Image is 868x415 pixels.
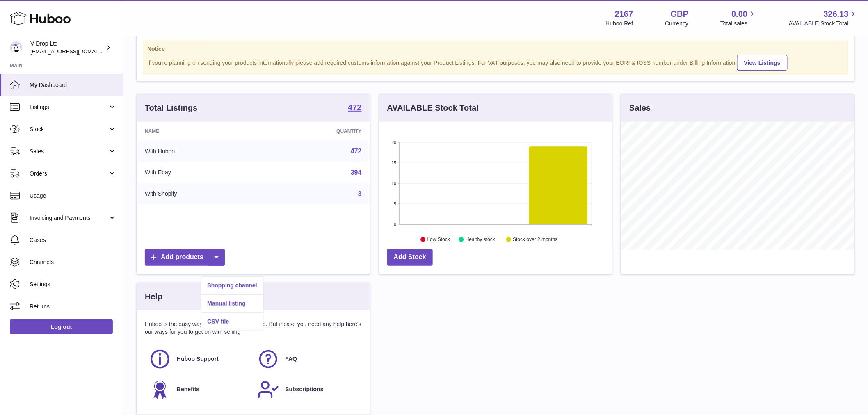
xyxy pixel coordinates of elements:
[466,237,496,243] text: Healthy stock
[201,277,263,294] a: Shopping channel
[145,103,198,114] h3: Total Listings
[737,55,788,71] a: View Listings
[348,103,361,113] a: 472
[30,81,116,89] span: My Dashboard
[348,103,361,112] strong: 472
[391,181,396,186] text: 10
[513,237,557,243] text: Stock over 2 months
[10,41,22,54] img: internalAdmin-2167@internal.huboo.com
[30,48,121,55] span: [EMAIL_ADDRESS][DOMAIN_NAME]
[137,122,263,141] th: Name
[387,103,479,114] h3: AVAILABLE Stock Total
[147,45,844,53] strong: Notice
[137,141,263,162] td: With Huboo
[137,162,263,183] td: With Ebay
[257,348,357,370] a: FAQ
[629,103,651,114] h3: Sales
[30,148,108,155] span: Sales
[391,160,396,165] text: 15
[257,379,357,401] a: Subscriptions
[30,125,108,133] span: Stock
[351,148,362,155] a: 472
[789,20,858,27] span: AVAILABLE Stock Total
[615,9,633,20] strong: 2167
[145,320,362,336] p: Huboo is the easy way to get your stock fulfilled. But incase you need any help here's our ways f...
[387,249,433,266] a: Add Stock
[30,258,116,266] span: Channels
[145,249,225,266] a: Add products
[30,192,116,200] span: Usage
[732,9,748,20] span: 0.00
[285,355,297,363] span: FAQ
[201,295,263,312] a: Manual listing
[177,355,219,363] span: Huboo Support
[145,291,162,302] h3: Help
[606,20,633,27] div: Huboo Ref
[10,319,113,334] a: Log out
[789,9,858,27] a: 326.13 AVAILABLE Stock Total
[665,20,689,27] div: Currency
[427,237,450,243] text: Low Stock
[149,348,249,370] a: Huboo Support
[30,40,104,55] div: V Drop Ltd
[137,183,263,205] td: With Shopify
[394,201,396,206] text: 5
[30,170,108,178] span: Orders
[30,103,108,111] span: Listings
[30,214,108,222] span: Invoicing and Payments
[358,190,362,197] a: 3
[394,222,396,227] text: 0
[30,303,116,310] span: Returns
[391,140,396,145] text: 20
[824,9,849,20] span: 326.13
[720,9,757,27] a: 0.00 Total sales
[285,385,323,393] span: Subscriptions
[351,169,362,176] a: 394
[177,385,199,393] span: Benefits
[671,9,688,20] strong: GBP
[263,122,370,141] th: Quantity
[30,236,116,244] span: Cases
[30,280,116,288] span: Settings
[147,54,844,71] div: If you're planning on sending your products internationally please add required customs informati...
[720,20,757,27] span: Total sales
[201,313,263,331] a: CSV file
[149,379,249,401] a: Benefits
